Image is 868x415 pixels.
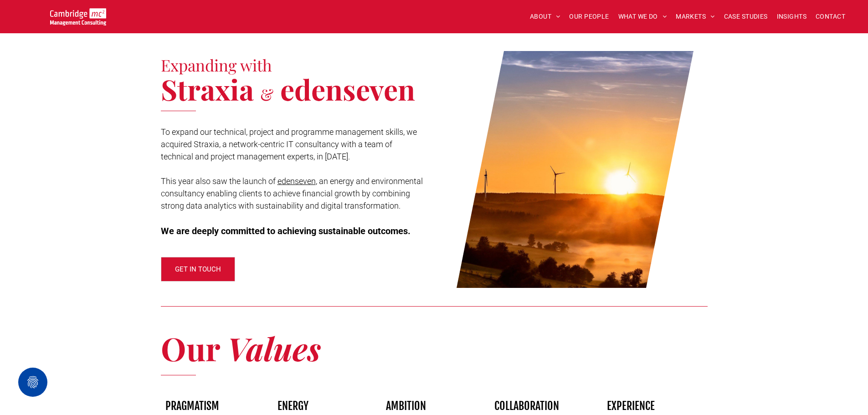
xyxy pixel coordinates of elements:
span: To expand our technical, project and programme management skills, we acquired Straxia, a network-... [161,127,417,161]
span: ENERGY [277,399,308,413]
a: MARKETS [671,10,719,24]
span: This year also saw the launch of [161,176,276,186]
span: PRAGMATISM [165,399,219,413]
a: Your Business Transformed | Cambridge Management Consulting [50,10,106,19]
span: COLLABORATION [494,399,559,413]
a: ABOUT [525,10,565,24]
span: AMBITION [386,399,426,413]
a: Our Foundation | About | Cambridge Management Consulting [442,51,708,288]
a: CASE STUDIES [719,10,772,24]
span: Our [161,327,220,369]
span: Values [227,327,321,369]
span: GET IN TOUCH [175,258,221,281]
span: Expanding with [161,54,272,76]
a: INSIGHTS [772,10,811,24]
a: CONTACT [811,10,850,24]
span: Straxia [161,70,254,108]
img: Go to Homepage [50,8,106,26]
span: EXPERIENCE [607,399,655,413]
a: GET IN TOUCH [161,257,235,282]
a: WHAT WE DO [614,10,672,24]
span: edenseven [280,70,415,108]
span: , an energy and environmental consultancy enabling clients to achieve financial growth by combini... [161,176,423,210]
span: We are deeply committed to achieving sustainable outcomes. [161,225,411,236]
a: OUR PEOPLE [565,10,613,24]
span: & [260,83,273,105]
a: edenseven [277,176,316,186]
